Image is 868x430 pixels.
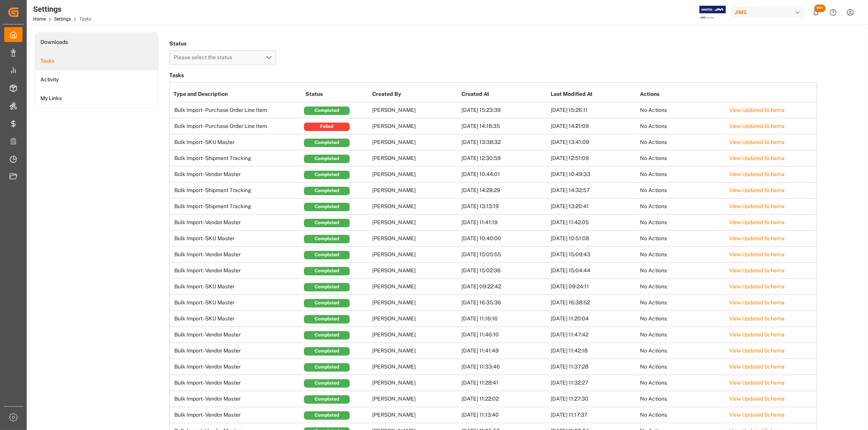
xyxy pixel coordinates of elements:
a: View Updated Schema [729,380,784,386]
div: Completed [304,283,350,291]
td: [DATE] 11:32:27 [549,375,638,391]
div: Completed [304,267,350,275]
td: [DATE] 15:23:39 [460,102,549,118]
span: No Actions [640,315,667,322]
td: [PERSON_NAME] [370,102,460,118]
span: No Actions [640,171,667,177]
span: No Actions [640,123,667,129]
a: View Updated Schema [729,155,784,161]
th: Created By [370,86,460,102]
div: Completed [304,107,350,115]
button: show 100 new notifications [807,4,825,21]
td: [DATE] 12:51:09 [549,150,638,167]
div: Completed [304,347,350,356]
a: View Updated Schema [729,331,784,338]
th: Actions [638,86,727,102]
a: Tasks [35,52,158,70]
span: No Actions [640,203,667,209]
span: No Actions [640,139,667,145]
td: [DATE] 11:41:49 [460,343,549,359]
a: View Updated Schema [729,107,784,113]
div: Completed [304,299,350,307]
td: Bulk Import - Shipment Tracking [170,183,304,199]
td: [DATE] 09:24:11 [549,279,638,295]
a: View Updated Schema [729,251,784,257]
td: [DATE] 11:16:16 [460,311,549,327]
div: Completed [304,331,350,339]
td: Bulk Import - Purchase Order Line Item [170,118,304,134]
td: [DATE] 13:13:19 [460,199,549,215]
div: Completed [304,411,350,420]
td: [PERSON_NAME] [370,167,460,183]
button: open menu [169,50,276,65]
td: Bulk Import - Vendor Master [170,247,304,263]
span: No Actions [640,155,667,161]
a: View Updated Schema [729,267,784,273]
td: [DATE] 11:47:42 [549,327,638,343]
td: [PERSON_NAME] [370,343,460,359]
td: [PERSON_NAME] [370,199,460,215]
th: Last Modified At [549,86,638,102]
td: Bulk Import - SKU Master [170,279,304,295]
span: No Actions [640,396,667,402]
td: Bulk Import - SKU Master [170,134,304,150]
td: Bulk Import - Vendor Master [170,215,304,231]
div: Completed [304,379,350,388]
td: Bulk Import - Vendor Master [170,407,304,423]
a: View Updated Schema [729,283,784,289]
span: No Actions [640,380,667,386]
td: [DATE] 15:26:11 [549,102,638,118]
td: [PERSON_NAME] [370,295,460,311]
td: [DATE] 13:20:41 [549,199,638,215]
td: [DATE] 13:41:09 [549,134,638,150]
a: View Updated Schema [729,123,784,129]
td: Bulk Import - SKU Master [170,231,304,247]
div: Completed [304,235,350,243]
span: No Actions [640,107,667,113]
td: Bulk Import - SKU Master [170,295,304,311]
a: View Updated Schema [729,396,784,402]
span: No Actions [640,412,667,418]
td: [PERSON_NAME] [370,118,460,134]
span: No Actions [640,283,667,289]
div: Completed [304,171,350,179]
a: My Links [35,89,158,108]
a: View Updated Schema [729,235,784,241]
a: View Updated Schema [729,139,784,145]
td: [DATE] 11:41:19 [460,215,549,231]
td: [DATE] 14:18:35 [460,118,549,134]
td: [PERSON_NAME] [370,247,460,263]
td: [DATE] 15:05:55 [460,247,549,263]
td: Bulk Import - Vendor Master [170,343,304,359]
td: [DATE] 09:22:42 [460,279,549,295]
a: Home [33,16,46,22]
td: [DATE] 11:46:10 [460,327,549,343]
td: [DATE] 11:42:05 [549,215,638,231]
span: No Actions [640,364,667,370]
td: Bulk Import - Vendor Master [170,263,304,279]
td: Bulk Import - Vendor Master [170,391,304,407]
td: [PERSON_NAME] [370,391,460,407]
div: Completed [304,219,350,227]
div: Completed [304,315,350,323]
td: [DATE] 13:38:32 [460,134,549,150]
td: [PERSON_NAME] [370,134,460,150]
th: Created At [460,86,549,102]
div: Completed [304,187,350,195]
a: View Updated Schema [729,364,784,370]
td: [DATE] 10:40:00 [460,231,549,247]
button: Help Center [825,4,842,21]
span: No Actions [640,267,667,273]
span: No Actions [640,299,667,306]
span: No Actions [640,348,667,354]
td: [PERSON_NAME] [370,263,460,279]
td: Bulk Import - SKU Master [170,311,304,327]
td: [PERSON_NAME] [370,359,460,375]
a: View Updated Schema [729,315,784,322]
span: No Actions [640,251,667,257]
td: [DATE] 16:38:52 [549,295,638,311]
td: [DATE] 11:27:30 [549,391,638,407]
td: [DATE] 10:51:08 [549,231,638,247]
